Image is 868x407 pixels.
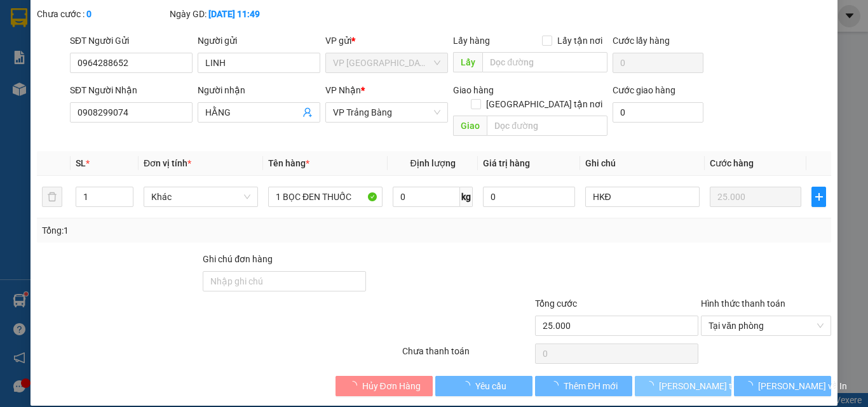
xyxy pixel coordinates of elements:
[535,376,632,396] button: Thêm ĐH mới
[4,8,61,63] img: logo
[4,82,133,90] span: [PERSON_NAME]:
[410,158,455,168] span: Định lượng
[645,381,659,390] span: loading
[453,85,494,95] span: Giao hàng
[325,85,361,95] span: VP Nhận
[453,116,487,136] span: Giao
[483,158,530,168] span: Giá trị hàng
[151,187,250,206] span: Khác
[198,34,320,48] div: Người gửi
[268,158,309,168] span: Tên hàng
[710,187,801,207] input: 0
[325,34,448,48] div: VP gửi
[613,53,703,73] input: Cước lấy hàng
[453,52,482,72] span: Lấy
[28,92,78,100] span: 11:49:54 [DATE]
[100,57,156,64] span: Hotline: 19001152
[585,187,700,207] input: Ghi Chú
[302,107,313,117] span: user-add
[535,298,577,309] span: Tổng cước
[453,36,490,46] span: Lấy hàng
[580,151,705,176] th: Ghi chú
[709,316,824,335] span: Tại văn phòng
[401,344,534,366] div: Chưa thanh toán
[70,34,193,48] div: SĐT Người Gửi
[812,192,825,202] span: plus
[550,381,564,390] span: loading
[268,187,383,207] input: VD: Bàn, Ghế
[460,187,473,207] span: kg
[613,102,703,123] input: Cước giao hàng
[34,69,156,79] span: -----------------------------------------
[811,187,826,207] button: plus
[144,158,191,168] span: Đơn vị tính
[635,376,732,396] button: [PERSON_NAME] thay đổi
[659,379,761,393] span: [PERSON_NAME] thay đổi
[198,83,320,97] div: Người nhận
[170,7,300,21] div: Ngày GD:
[86,9,92,19] b: 0
[333,103,440,122] span: VP Trảng Bàng
[76,158,86,168] span: SL
[37,7,167,21] div: Chưa cước :
[64,81,133,90] span: VPTB1508250009
[613,85,675,95] label: Cước giao hàng
[70,83,193,97] div: SĐT Người Nhận
[208,9,260,19] b: [DATE] 11:49
[482,52,607,72] input: Dọc đường
[42,224,336,237] div: Tổng: 1
[336,376,433,396] button: Hủy Đơn Hàng
[4,92,78,100] span: In ngày:
[203,254,273,264] label: Ghi chú đơn hàng
[734,376,831,396] button: [PERSON_NAME] và In
[701,298,785,309] label: Hình thức thanh toán
[564,379,618,393] span: Thêm ĐH mới
[461,381,475,390] span: loading
[435,376,532,396] button: Yêu cầu
[333,53,440,72] span: VP Tân Biên
[744,381,758,390] span: loading
[203,271,366,291] input: Ghi chú đơn hàng
[710,158,754,168] span: Cước hàng
[42,187,62,207] button: delete
[758,379,847,393] span: [PERSON_NAME] và In
[487,116,607,136] input: Dọc đường
[552,34,607,48] span: Lấy tận nơi
[100,38,175,54] span: 01 Võ Văn Truyện, KP.1, Phường 2
[100,7,174,18] strong: ĐỒNG PHƯỚC
[348,381,362,390] span: loading
[613,36,670,46] label: Cước lấy hàng
[362,379,421,393] span: Hủy Đơn Hàng
[100,20,171,36] span: Bến xe [GEOGRAPHIC_DATA]
[475,379,506,393] span: Yêu cầu
[481,97,607,111] span: [GEOGRAPHIC_DATA] tận nơi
